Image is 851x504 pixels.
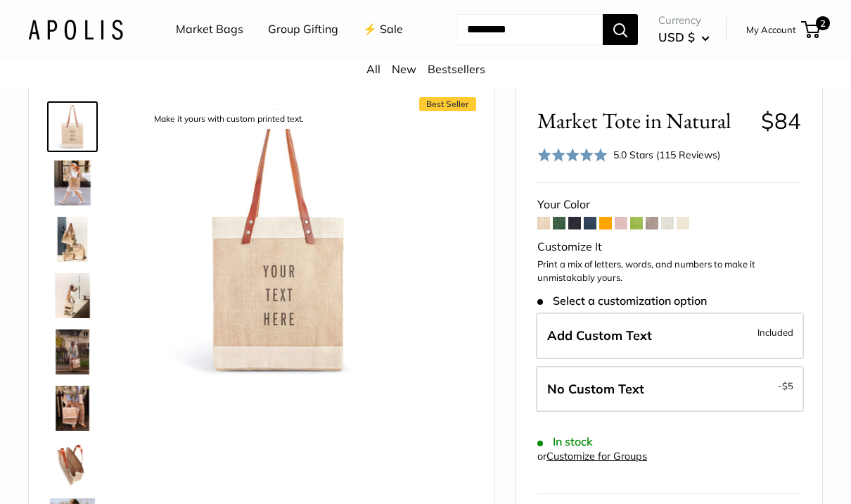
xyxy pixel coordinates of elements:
img: Apolis [28,19,123,39]
div: 5.0 Stars (115 Reviews) [537,145,720,165]
img: Market Tote in Natural [50,160,95,206]
span: Included [757,324,793,341]
a: description_Effortless style that elevates every moment [47,270,98,321]
span: No Custom Text [547,381,644,397]
p: Print a mix of letters, words, and numbers to make it unmistakably yours. [537,258,801,285]
a: Customize for Groups [546,450,647,462]
span: Best Seller [419,97,476,111]
div: Customize It [537,237,801,258]
img: description_Effortless style that elevates every moment [50,273,95,318]
img: description_Make it yours with custom printed text. [50,104,95,149]
label: Leave Blank [536,366,804,412]
img: description_The Original Market bag in its 4 native styles [50,217,95,262]
span: Currency [658,11,710,30]
a: ⚡️ Sale [363,19,403,40]
span: Add Custom Text [547,327,652,344]
a: Bestsellers [428,62,485,76]
a: All [366,62,380,76]
div: 5.0 Stars (115 Reviews) [613,147,720,163]
a: My Account [746,21,796,38]
img: description_Make it yours with custom printed text. [141,104,416,379]
div: Your Color [537,194,801,215]
a: Group Gifting [268,19,338,40]
a: Market Tote in Natural [47,158,98,208]
div: Make it yours with custom printed text. [147,110,311,129]
button: USD $ [658,26,710,49]
a: Market Tote in Natural [47,327,98,377]
label: Add Custom Text [536,313,804,359]
span: - [778,377,793,394]
a: Market Tote in Natural [47,383,98,434]
a: 2 [802,21,820,38]
img: Market Tote in Natural [50,386,95,431]
img: description_Water resistant inner liner. [50,442,95,487]
a: description_The Original Market bag in its 4 native styles [47,214,98,265]
a: New [392,62,416,76]
span: In stock [537,435,593,448]
a: Market Bags [176,19,243,40]
img: Market Tote in Natural [50,329,95,374]
span: $84 [761,107,801,134]
span: $5 [782,380,793,391]
button: Search [603,14,638,45]
span: Select a customization option [537,294,707,308]
span: 2 [816,16,830,30]
input: Search... [456,14,603,45]
a: description_Water resistant inner liner. [47,439,98,490]
div: or [537,447,647,466]
span: Market Tote in Natural [537,108,750,134]
a: description_Make it yours with custom printed text. [47,101,98,152]
span: USD $ [658,30,695,44]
